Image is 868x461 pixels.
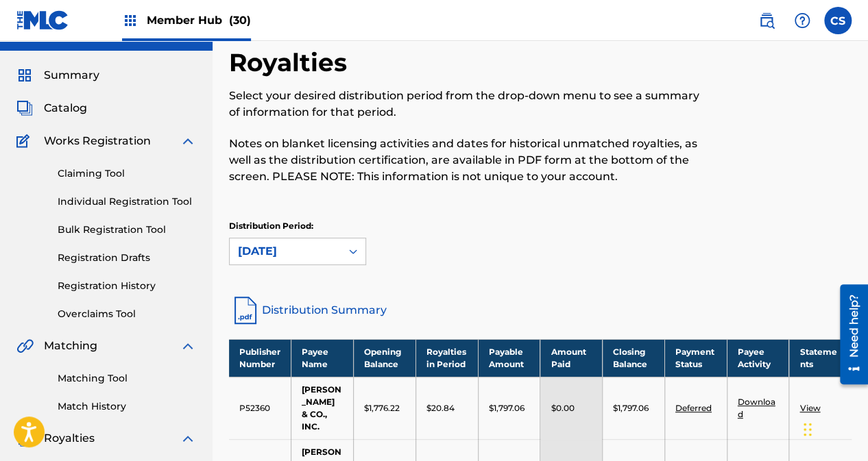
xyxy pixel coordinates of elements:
[58,195,196,209] a: Individual Registration Tool
[788,7,816,34] div: Help
[489,402,525,414] p: $1,797.06
[58,166,196,181] a: Claiming Tool
[291,377,354,439] td: [PERSON_NAME] & CO., INC.
[44,133,151,149] span: Works Registration
[229,14,251,27] span: (30)
[415,339,478,377] th: Royalties in Period
[180,338,196,354] img: expand
[229,88,708,121] p: Select your desired distribution period from the drop-down menu to see a summary of information f...
[540,339,603,377] th: Amount Paid
[58,251,196,265] a: Registration Drafts
[603,339,665,377] th: Closing Balance
[675,403,712,413] a: Deferred
[789,339,852,377] th: Statements
[16,338,34,354] img: Matching
[478,339,540,377] th: Payable Amount
[824,7,852,34] div: User Menu
[44,338,97,354] span: Matching
[758,12,775,29] img: search
[147,12,251,28] span: Member Hub
[16,133,34,149] img: Works Registration
[291,339,354,377] th: Payee Name
[16,10,69,30] img: MLC Logo
[229,220,366,232] p: Distribution Period:
[58,223,196,237] a: Bulk Registration Tool
[229,339,291,377] th: Publisher Number
[738,397,775,419] a: Download
[613,402,649,414] p: $1,797.06
[229,294,852,327] a: Distribution Summary
[551,402,574,414] p: $0.00
[753,7,780,34] a: Public Search
[180,133,196,149] img: expand
[229,377,291,439] td: P52360
[58,279,196,293] a: Registration History
[58,371,196,386] a: Matching Tool
[122,12,138,29] img: Top Rightsholders
[16,67,99,84] a: SummarySummary
[794,12,810,29] img: help
[664,339,727,377] th: Payment Status
[180,430,196,447] img: expand
[58,307,196,321] a: Overclaims Tool
[354,339,416,377] th: Opening Balance
[426,402,455,414] p: $20.84
[44,100,87,116] span: Catalog
[364,402,400,414] p: $1,776.22
[804,409,812,450] div: Drag
[229,47,354,78] h2: Royalties
[58,399,196,414] a: Match History
[16,100,87,116] a: CatalogCatalog
[44,430,95,447] span: Royalties
[229,136,708,185] p: Notes on blanket licensing activities and dates for historical unmatched royalties, as well as th...
[238,243,333,260] div: [DATE]
[830,278,868,391] iframe: Resource Center
[44,67,99,84] span: Summary
[16,67,33,84] img: Summary
[727,339,789,377] th: Payee Activity
[229,294,262,327] img: distribution-summary-pdf
[16,100,33,116] img: Catalog
[799,395,868,461] iframe: Chat Widget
